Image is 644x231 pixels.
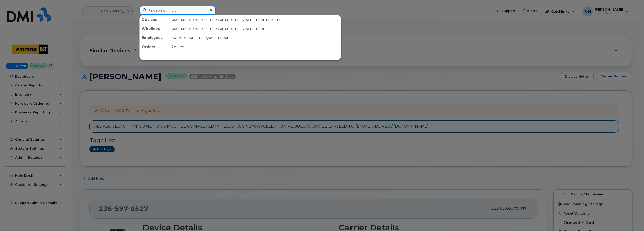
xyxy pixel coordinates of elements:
[170,15,341,24] div: username, phone number, email, employee number, imei, sim
[140,33,170,42] div: Employees
[140,15,170,24] div: Devices
[170,33,341,42] div: name, email, employee number
[140,42,170,51] div: Orders
[140,24,170,33] div: Wirelines
[170,42,341,51] div: Orders
[170,24,341,33] div: username, phone number, email, employee number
